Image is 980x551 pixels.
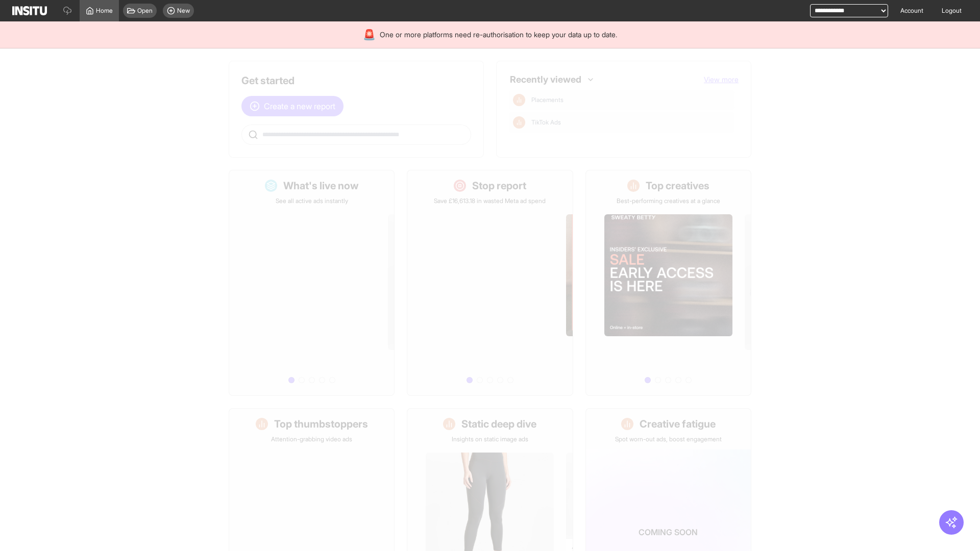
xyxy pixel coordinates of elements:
span: Open [137,7,153,15]
span: Home [96,7,113,15]
span: One or more platforms need re-authorisation to keep your data up to date. [380,30,617,40]
img: Logo [12,6,47,15]
div: 🚨 [363,28,376,42]
span: New [177,7,190,15]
